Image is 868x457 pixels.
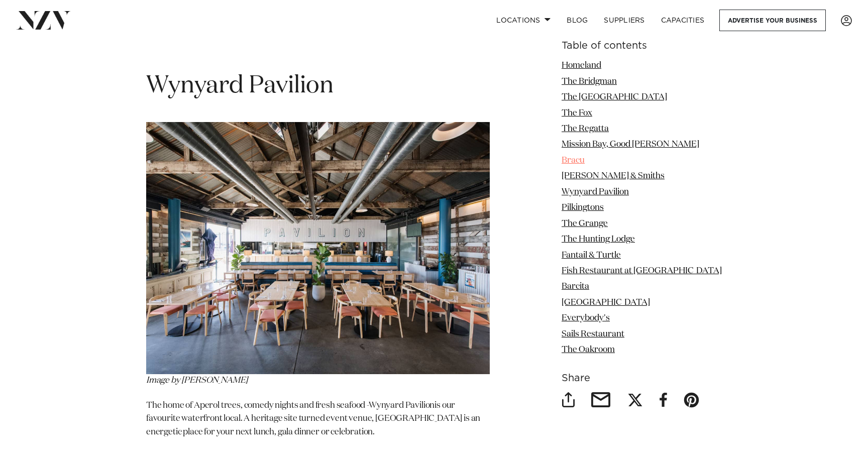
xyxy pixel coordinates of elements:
[562,203,604,212] a: Pilkingtons
[146,401,480,436] span: is our favourite waterfront local. A heritage site turned event venue, [GEOGRAPHIC_DATA] is an en...
[562,156,585,165] a: Bracu
[562,140,699,149] a: Mission Bay, Good [PERSON_NAME]
[596,10,653,31] a: SUPPLIERS
[562,219,608,227] a: The Grange
[562,282,589,291] a: Barcita
[146,399,490,452] p: Wynyard Pavilion
[562,61,601,70] a: Homeland
[562,235,635,244] a: The Hunting Lodge
[146,74,334,98] span: Wynyard Pavilion
[562,373,722,383] h6: Share
[562,93,667,101] a: The [GEOGRAPHIC_DATA]
[562,267,722,275] a: Fish Restaurant at [GEOGRAPHIC_DATA]
[719,10,826,31] a: Advertise your business
[562,188,629,196] a: Wynyard Pavilion
[16,11,71,29] img: nzv-logo.png
[562,251,621,259] a: Fantail & Turtle
[562,41,722,51] h6: Table of contents
[146,401,369,410] span: The home of Aperol trees, comedy nights and fresh seafood -
[146,376,248,385] span: Image by [PERSON_NAME]
[653,10,713,31] a: Capacities
[562,77,617,85] a: The Bridgman
[562,329,624,338] a: Sails Restaurant
[488,10,559,31] a: Locations
[562,298,650,307] a: [GEOGRAPHIC_DATA]
[562,172,665,180] a: [PERSON_NAME] & Smiths
[562,108,592,117] a: The Fox
[562,314,610,322] a: Everybody's
[562,346,615,354] a: The Oakroom
[562,125,609,133] a: The Regatta
[559,10,596,31] a: BLOG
